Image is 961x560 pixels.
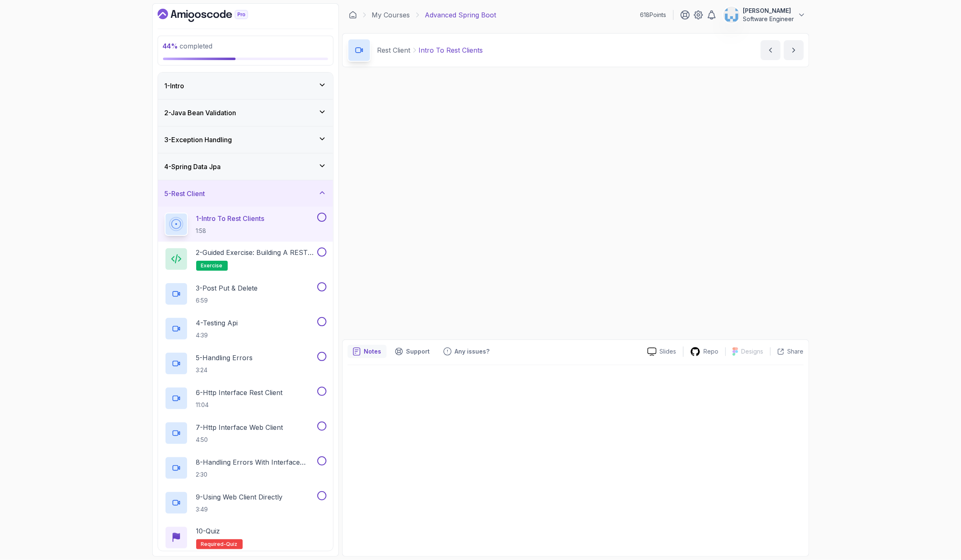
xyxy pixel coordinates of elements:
button: 2-Guided Exercise: Building a REST Clientexercise [165,247,326,271]
span: Required- [201,541,226,548]
a: Slides [641,347,683,356]
a: Dashboard [158,9,267,22]
p: 9 - Using Web Client Directly [196,492,283,502]
span: exercise [201,262,223,269]
p: Repo [704,347,719,356]
p: 5 - Handling Errors [196,353,253,363]
button: 4-Testing Api4:39 [165,317,326,340]
button: 2-Java Bean Validation [158,99,333,126]
p: Slides [660,347,676,356]
span: completed [163,42,213,50]
button: 5-Handling Errors3:24 [165,352,326,375]
span: quiz [226,541,238,548]
p: 3:49 [196,505,283,514]
a: My Courses [372,10,410,20]
p: Any issues? [455,347,490,356]
p: 2 - Guided Exercise: Building a REST Client [196,247,316,257]
button: previous content [761,40,781,60]
button: 7-Http Interface Web Client4:50 [165,422,326,445]
p: 4:50 [196,436,283,444]
button: 10-QuizRequired-quiz [165,526,326,549]
h3: 5 - Rest Client [165,189,205,199]
p: 4:39 [196,331,238,339]
p: 3 - Post Put & Delete [196,283,258,293]
a: Dashboard [349,11,357,19]
span: 44 % [163,42,178,50]
p: 7 - Http Interface Web Client [196,422,283,432]
button: notes button [348,345,387,358]
p: 4 - Testing Api [196,318,238,328]
p: Rest Client [377,45,411,55]
button: Feedback button [438,345,495,358]
button: 1-Intro To Rest Clients1:58 [165,213,326,236]
img: user profile image [724,7,740,23]
button: next content [784,40,804,60]
button: Share [770,347,804,356]
h3: 2 - Java Bean Validation [165,108,236,118]
button: 1-Intro [158,73,333,99]
p: 11:04 [196,401,283,409]
p: 6:59 [196,296,258,305]
p: Share [788,347,804,356]
button: 3-Post Put & Delete6:59 [165,282,326,305]
p: Advanced Spring Boot [425,10,496,20]
p: Notes [364,347,382,356]
p: 8 - Handling Errors With Interface Web Client [196,457,316,467]
button: 3-Exception Handling [158,126,333,153]
a: Repo [684,347,725,357]
p: Designs [742,347,764,356]
p: 1 - Intro To Rest Clients [196,213,265,223]
p: 2:30 [196,470,316,479]
button: 6-Http Interface Rest Client11:04 [165,387,326,410]
p: Support [406,347,430,356]
h3: 4 - Spring Data Jpa [165,162,221,172]
button: Support button [390,345,435,358]
p: 6 - Http Interface Rest Client [196,388,283,398]
p: 3:24 [196,366,253,374]
p: Software Engineer [743,15,794,23]
p: 618 Points [640,11,667,19]
p: Intro To Rest Clients [419,45,483,55]
button: 8-Handling Errors With Interface Web Client2:30 [165,456,326,480]
h3: 3 - Exception Handling [165,135,232,145]
button: 4-Spring Data Jpa [158,153,333,180]
p: 10 - Quiz [196,526,220,536]
h3: 1 - Intro [165,81,185,91]
p: 1:58 [196,227,265,235]
button: 9-Using Web Client Directly3:49 [165,491,326,514]
p: [PERSON_NAME] [743,7,794,15]
button: 5-Rest Client [158,180,333,207]
button: user profile image[PERSON_NAME]Software Engineer [723,7,806,23]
